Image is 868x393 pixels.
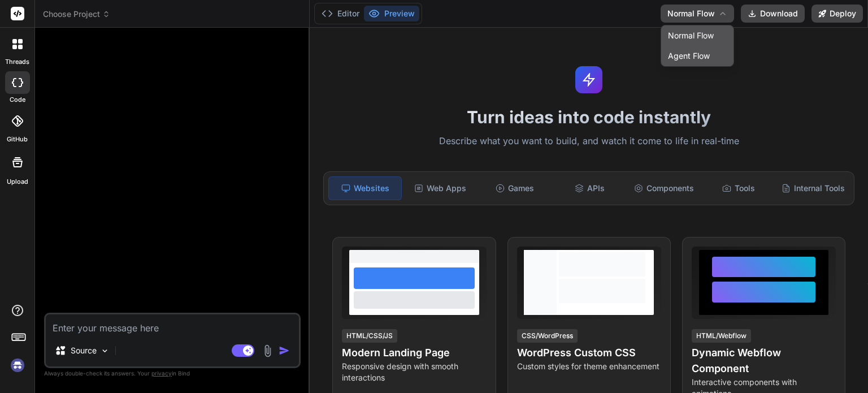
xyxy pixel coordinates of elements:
[517,329,578,343] div: CSS/WordPress
[811,5,863,23] button: Deploy
[8,356,27,375] img: signin
[71,345,97,356] p: Source
[151,370,172,377] span: privacy
[661,5,734,23] button: Normal Flow
[702,176,775,200] div: Tools
[43,8,110,20] span: Choose Project
[692,345,836,377] h4: Dynamic Webflow Component
[553,176,626,200] div: APIs
[661,25,734,46] button: Normal Flow
[667,8,715,19] span: Normal Flow
[404,176,476,200] div: Web Apps
[342,361,486,383] p: Responsive design with smooth interactions
[316,107,861,127] h1: Turn ideas into code instantly
[517,345,661,361] h4: WordPress Custom CSS
[741,5,805,23] button: Download
[661,46,734,66] button: Agent Flow
[10,95,25,105] label: code
[342,329,397,343] div: HTML/CSS/JS
[316,134,861,149] p: Describe what you want to build, and watch it come to life in real-time
[628,176,700,200] div: Components
[317,6,364,21] button: Editor
[517,361,661,372] p: Custom styles for theme enhancement
[364,6,419,21] button: Preview
[100,346,110,356] img: Pick Models
[44,368,301,379] p: Always double-check its answers. Your in Bind
[479,176,551,200] div: Games
[279,345,290,356] img: icon
[7,135,28,144] label: GitHub
[777,176,849,200] div: Internal Tools
[342,345,486,361] h4: Modern Landing Page
[692,329,751,343] div: HTML/Webflow
[328,176,402,200] div: Websites
[7,177,28,187] label: Upload
[5,57,29,67] label: threads
[261,344,274,357] img: attachment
